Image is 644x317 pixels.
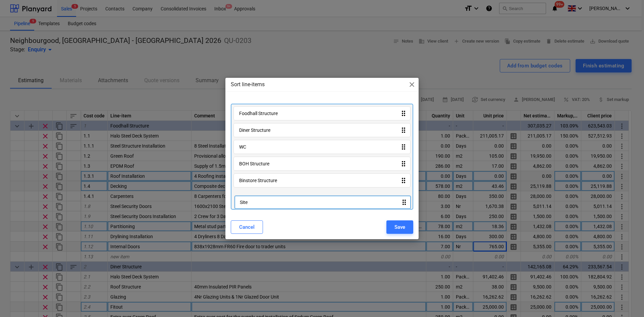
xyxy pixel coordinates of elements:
[239,223,255,231] div: Cancel
[394,223,405,231] div: Save
[233,190,411,204] div: Sitedrag_indicator
[239,161,269,166] div: BOH Structure
[408,81,416,89] span: close
[239,144,246,150] div: WC
[399,109,408,117] i: drag_indicator
[231,81,265,89] p: Sort line-items
[233,140,411,154] div: WCdrag_indicator
[610,285,644,317] iframe: Chat Widget
[233,157,411,171] div: BOH Structuredrag_indicator
[399,160,408,168] i: drag_indicator
[239,178,277,183] div: Binstore Structure
[239,195,247,200] div: Site
[399,126,408,134] i: drag_indicator
[399,176,408,184] i: drag_indicator
[233,106,411,120] div: Foodhall Structuredrag_indicator
[231,220,263,234] button: Cancel
[233,173,411,188] div: Binstore Structuredrag_indicator
[239,111,278,116] div: Foodhall Structure
[399,143,408,151] i: drag_indicator
[233,123,411,137] div: Diner Structuredrag_indicator
[386,220,413,234] button: Save
[399,193,408,201] i: drag_indicator
[239,127,270,133] div: Diner Structure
